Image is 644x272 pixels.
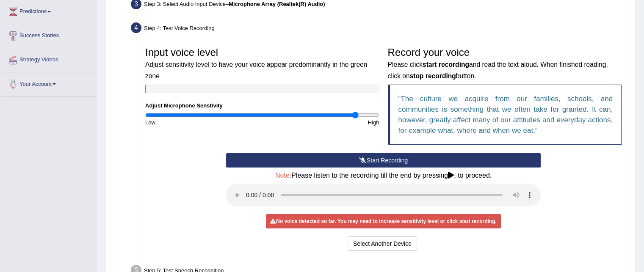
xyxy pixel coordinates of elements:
[226,172,541,179] h4: Please listen to the recording till the end by pressing , to proceed.
[348,236,417,251] button: Select Another Device
[145,47,379,80] h3: Input voice level
[145,61,367,79] small: Adjust sensitivity level to have your voice appear predominantly in the green zone
[141,118,262,126] div: Low
[0,24,97,45] a: Success Stories
[229,1,325,7] b: Microphone Array (Realtek(R) Audio)
[127,20,631,38] div: Step 4: Test Voice Recording
[145,102,223,110] label: Adjust Microphone Senstivity
[388,61,608,79] small: Please click and read the text aloud. When finished reading, click on button.
[0,72,97,93] a: Your Account
[262,118,383,126] div: High
[398,95,613,135] q: The culture we acquire from our families, schools, and communities is something that we often tak...
[388,47,622,80] h3: Record your voice
[275,172,291,179] span: Note:
[226,1,325,7] span: –
[226,153,541,168] button: Start Recording
[410,72,456,80] b: stop recording
[266,214,500,228] div: No voice detected so far. You may need to increase sensitivity level or click start recording.
[423,61,469,68] b: start recording
[0,48,97,69] a: Strategy Videos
